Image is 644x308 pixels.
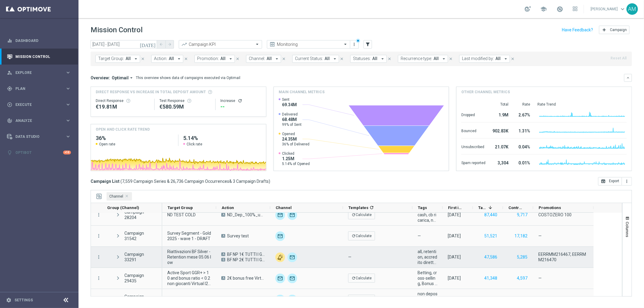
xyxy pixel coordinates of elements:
[63,151,71,154] div: +10
[227,275,265,281] span: 2€ bonus free Virtual
[124,294,156,305] div: Campaign 26806
[287,274,297,283] img: Email
[96,212,101,218] button: more_vert
[461,110,485,119] div: Dropped
[484,275,498,282] button: 41,348
[96,103,149,110] div: €19,808,868
[91,40,157,49] input: Select date range
[624,179,629,184] i: more_vert
[167,270,211,286] span: Active Sport GGR+ > 10 and bonus ratio < 0.2 non giocanti Virtual l2w
[461,89,510,95] h4: Other channel metrics
[282,102,297,107] span: 69.34M
[282,57,286,61] i: close
[194,55,235,63] button: Promotion: All arrow_drop_down
[124,273,156,284] div: Campaign 29435
[516,275,528,282] button: 4,597
[538,275,542,281] span: —
[267,40,350,49] ng-select: Monitoring
[7,144,71,160] div: Optibot
[7,38,12,43] i: equalizer
[348,205,368,210] span: Templates
[165,40,174,49] button: arrow_forward
[503,56,508,62] i: arrow_drop_down
[154,56,167,61] span: Action:
[275,295,285,304] img: Optimail
[122,179,229,184] span: 7,559 Campaign Series & 26,736 Campaign Occurrences
[6,297,11,303] i: settings
[484,253,498,261] button: 47,586
[598,179,632,183] multiple-options-button: Export to CSV
[418,207,437,223] span: all, bonus cash, cb ricarica, non depositors, conversion
[516,110,530,119] div: 2.67%
[124,230,156,241] div: Campaign 31542
[356,39,360,43] div: There are unsaved changes
[282,136,310,142] span: 24.35M
[15,87,65,90] span: Plan
[7,70,65,75] div: Explore
[448,205,463,210] span: First in Range
[339,56,344,62] button: close
[220,98,261,103] div: Increase
[7,150,12,155] i: lightbulb
[7,134,71,139] button: Data Studio keyboard_arrow_right
[7,54,71,59] div: Mission Control
[448,212,461,218] div: 17 Oct 2024, Thursday
[91,75,110,81] h3: Overview:
[197,56,219,61] span: Promotion:
[484,211,498,219] button: 87,440
[340,57,344,61] i: close
[139,40,157,49] button: [DATE]
[626,3,638,15] div: AM
[461,157,485,167] div: Spam reported
[183,135,261,142] h2: 5.14%
[159,42,163,46] i: arrow_back
[369,205,374,210] i: refresh
[282,132,310,136] span: Opened
[380,56,385,62] i: arrow_drop_down
[107,205,139,210] span: Group (Channel)
[516,211,528,219] button: 9,717
[65,102,71,107] i: keyboard_arrow_right
[179,40,262,49] ng-select: Campaign KPI
[516,157,530,167] div: 0.01%
[350,55,387,63] button: Statuses: All arrow_drop_down
[351,213,356,217] i: refresh
[625,222,630,237] span: Columns
[538,233,542,239] span: —
[619,6,626,12] span: keyboard_arrow_down
[124,252,156,262] div: Campaign 33291
[418,291,437,307] span: non depositors, conversion, slot
[221,258,225,262] span: B
[441,56,447,62] i: arrow_drop_down
[227,212,265,218] span: ND_Dep_100%_upto_100€_TuttiGiochi
[401,56,432,61] span: Recurrence type:
[140,56,146,62] button: close
[140,42,156,47] i: [DATE]
[493,157,508,167] div: 3,304
[15,135,65,138] span: Data Studio
[387,57,392,61] i: close
[282,112,302,117] span: Delivered
[229,179,232,184] span: &
[176,56,182,62] i: arrow_drop_down
[348,210,375,219] button: refreshCalculate
[162,226,594,247] div: Press SPACE to select this row.
[124,209,156,220] div: Campaign 28204
[120,179,122,184] span: (
[590,5,626,14] a: [PERSON_NAME]keyboard_arrow_down
[276,205,292,210] span: Channel
[282,151,310,156] span: Clicked
[91,26,143,34] h1: Mission Control
[7,86,65,91] div: Plan
[221,276,225,280] span: A
[448,233,461,239] div: 25 Mar 2025, Tuesday
[292,55,339,63] button: Current Status: All arrow_drop_down
[168,205,193,210] span: Target Group
[351,234,356,238] i: refresh
[418,205,427,210] span: Tags
[95,55,140,63] button: Target Group: All arrow_drop_down
[107,192,132,201] span: Channel Press DELETE to remove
